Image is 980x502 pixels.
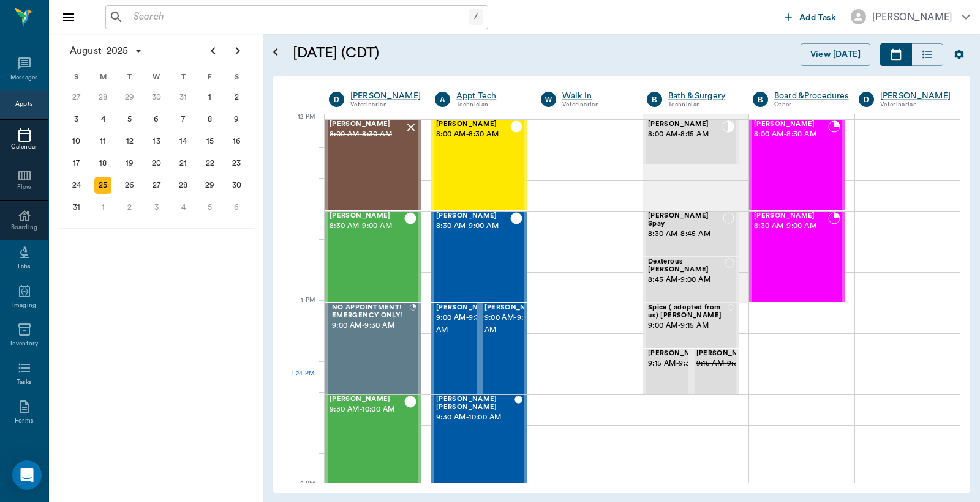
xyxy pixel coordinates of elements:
div: Today, Monday, August 25, 2025 [94,177,111,194]
span: [PERSON_NAME] [754,120,828,128]
div: W [541,92,556,107]
span: 2025 [104,42,131,59]
div: CHECKED_OUT, 9:30 AM - 10:00 AM [431,394,527,486]
div: BOOKED, 8:30 AM - 9:00 AM [749,211,845,303]
span: [PERSON_NAME] [436,120,510,128]
div: F [197,68,224,86]
div: Messages [10,73,39,83]
div: CANCELED, 9:15 AM - 9:30 AM [692,349,740,394]
div: Sunday, August 24, 2025 [68,177,85,194]
div: Appts [15,100,32,109]
button: Open calendar [268,29,283,76]
span: [PERSON_NAME] [754,212,828,220]
div: Saturday, August 16, 2025 [228,133,245,150]
div: Tuesday, August 26, 2025 [121,177,138,194]
div: Wednesday, August 20, 2025 [148,155,165,172]
span: 8:30 AM - 9:00 AM [754,220,828,232]
div: Friday, August 8, 2025 [202,111,219,128]
button: Add Task [780,6,841,28]
div: Friday, August 29, 2025 [202,177,219,194]
div: Tuesday, August 12, 2025 [121,133,138,150]
div: Monday, September 1, 2025 [94,199,111,216]
div: B [753,92,768,107]
div: CHECKED_OUT, 9:00 AM - 9:30 AM [480,303,528,394]
div: Saturday, August 30, 2025 [228,177,245,194]
div: Thursday, August 14, 2025 [175,133,192,150]
div: Sunday, July 27, 2025 [68,89,85,106]
div: 12 PM [283,111,315,141]
div: Veterinarian [350,100,421,110]
div: W [143,68,170,86]
div: Saturday, August 9, 2025 [228,111,245,128]
div: Saturday, September 6, 2025 [228,199,245,216]
span: [PERSON_NAME] [330,120,404,128]
span: [PERSON_NAME] [648,350,709,358]
div: NOT_CONFIRMED, 8:45 AM - 9:00 AM [643,257,739,303]
div: Tuesday, August 19, 2025 [121,155,138,172]
div: Tuesday, July 29, 2025 [121,89,138,106]
a: [PERSON_NAME] [880,90,951,102]
span: 8:45 AM - 9:00 AM [648,274,725,286]
div: CHECKED_OUT, 8:00 AM - 8:30 AM [431,119,527,211]
span: 9:30 AM - 10:00 AM [436,412,514,424]
span: [PERSON_NAME] [484,304,546,312]
span: 9:00 AM - 9:30 AM [436,312,497,336]
span: 9:30 AM - 10:00 AM [330,404,404,416]
div: Thursday, August 21, 2025 [175,155,192,172]
div: Friday, September 5, 2025 [202,199,219,216]
h5: [DATE] (CDT) [293,43,585,63]
div: Inventory [10,339,38,349]
div: Board &Procedures [774,90,849,102]
div: M [90,68,117,86]
div: Sunday, August 17, 2025 [68,155,85,172]
div: Sunday, August 31, 2025 [68,199,85,216]
div: CHECKED_IN, 8:00 AM - 8:15 AM [643,119,739,165]
div: NOT_CONFIRMED, 9:00 AM - 9:15 AM [643,303,739,349]
div: Thursday, August 28, 2025 [175,177,192,194]
span: 9:15 AM - 9:30 AM [648,358,709,370]
div: BOOKED, 8:00 AM - 8:30 AM [749,119,845,211]
span: [PERSON_NAME] [PERSON_NAME] [436,396,514,412]
a: Appt Tech [456,90,522,102]
a: [PERSON_NAME] [350,90,421,102]
div: BOOKED, 9:00 AM - 9:30 AM [325,303,421,394]
div: CHECKED_OUT, 9:30 AM - 10:00 AM [325,394,421,486]
span: 8:30 AM - 9:00 AM [436,220,510,232]
div: / [469,9,483,25]
div: B [647,92,662,107]
div: Sunday, August 3, 2025 [68,111,85,128]
div: [PERSON_NAME] [872,10,952,24]
div: Sunday, August 10, 2025 [68,133,85,150]
span: NO APPOINTMENT! EMERGENCY ONLY! [332,304,410,320]
div: Friday, August 15, 2025 [202,133,219,150]
div: Thursday, September 4, 2025 [175,199,192,216]
input: Search [129,9,469,26]
span: 8:00 AM - 8:30 AM [754,128,828,141]
div: Open Intercom Messenger [12,460,42,490]
div: S [63,68,90,86]
div: Monday, August 4, 2025 [94,111,111,128]
span: 8:00 AM - 8:30 AM [436,128,510,141]
div: Saturday, August 2, 2025 [228,89,245,106]
button: Previous page [201,39,225,63]
div: Wednesday, September 3, 2025 [148,199,165,216]
span: Dexterous [PERSON_NAME] [648,258,725,274]
div: Technician [668,100,734,110]
div: S [223,68,250,86]
div: CHECKED_OUT, 8:30 AM - 9:00 AM [431,211,527,303]
div: NOT_CONFIRMED, 8:30 AM - 8:45 AM [643,211,739,257]
div: Thursday, August 7, 2025 [175,111,192,128]
div: Walk In [562,90,628,102]
div: Thursday, July 31, 2025 [175,89,192,106]
span: August [67,42,104,59]
div: Monday, August 11, 2025 [94,133,111,150]
div: D [859,92,874,107]
div: Veterinarian [880,100,951,110]
a: Bath & Surgery [668,90,734,102]
button: Next page [225,39,250,63]
div: D [329,92,344,107]
div: A [435,92,450,107]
